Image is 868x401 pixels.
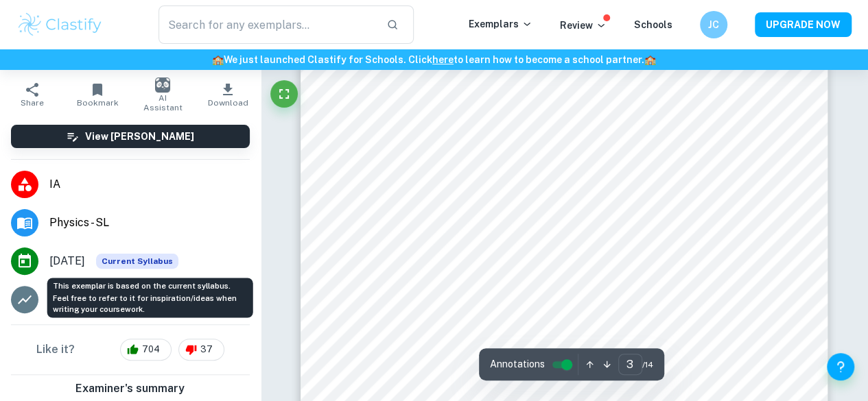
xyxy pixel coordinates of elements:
[270,80,298,108] button: Fullscreen
[49,253,85,269] span: [DATE]
[469,16,532,32] p: Exemplars
[134,343,167,356] span: 704
[47,278,253,318] div: This exemplar is based on the current syllabus. Feel free to refer to it for inspiration/ideas wh...
[644,54,656,65] span: 🏫
[139,93,187,112] span: AI Assistant
[96,254,178,269] span: Current Syllabus
[130,75,196,114] button: AI Assistant
[208,98,248,108] span: Download
[159,5,375,44] input: Search for any exemplars...
[21,98,44,108] span: Share
[634,19,672,30] a: Schools
[3,52,865,67] h6: We just launched Clastify for Schools. Click to learn how to become a school partner.
[49,176,250,193] span: IA
[642,359,653,371] span: / 14
[65,75,130,114] button: Bookmark
[5,380,255,397] h6: Examiner's summary
[196,75,261,114] button: Download
[49,215,250,231] span: Physics - SL
[490,357,545,372] span: Annotations
[120,339,172,361] div: 704
[77,98,119,108] span: Bookmark
[11,125,250,148] button: View [PERSON_NAME]
[85,129,194,144] h6: View [PERSON_NAME]
[700,11,727,38] button: JC
[193,343,220,356] span: 37
[16,11,104,38] img: Clastify logo
[432,54,454,65] a: here
[755,12,852,37] button: UPGRADE NOW
[155,77,170,93] img: AI Assistant
[96,254,178,269] div: This exemplar is based on the current syllabus. Feel free to refer to it for inspiration/ideas wh...
[827,353,854,380] button: Help and Feedback
[212,54,224,65] span: 🏫
[178,339,224,361] div: 37
[560,18,607,33] p: Review
[706,17,722,32] h6: JC
[36,341,75,358] h6: Like it?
